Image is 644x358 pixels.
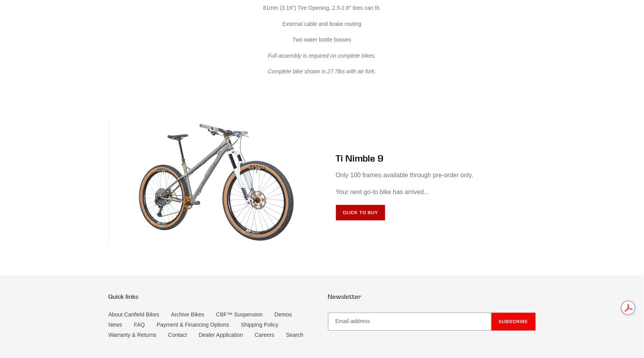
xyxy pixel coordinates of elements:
a: Dealer Application [199,332,243,338]
a: Contact [168,332,187,338]
p: 81mm (3.19") Tire Opening, 2.5-2.8" tires can fit. [181,4,463,12]
p: Quick links [109,293,316,300]
p: Two water bottle bosses [181,36,463,44]
a: Search [286,332,303,338]
button: Subscribe [492,313,536,331]
em: Full assembly is required on complete bikes. [268,53,376,59]
a: News [109,322,122,328]
a: About Canfield Bikes [109,311,160,318]
p: Your next go-to bike has arrived... [336,187,536,197]
p: External cable and brake routing [181,20,463,28]
span: Subscribe [499,318,528,324]
a: FAQ [134,322,145,328]
a: CBF™ Suspension [216,311,263,318]
a: Careers [255,332,274,338]
a: Demos [274,311,292,318]
a: Warranty & Returns [109,332,156,338]
a: Payment & Financing Options [157,322,229,328]
h2: Ti Nimble 9 [336,153,536,164]
a: Archive Bikes [171,311,204,318]
a: Shipping Policy [241,322,279,328]
p: Only 100 frames available through pre-order only. [336,171,536,180]
em: Complete bike shown is 27.7lbs with air fork. [268,68,376,75]
p: Newsletter [328,293,536,300]
input: Email address [328,313,492,331]
a: Click to Buy: TI NIMBLE 9 [336,205,386,220]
